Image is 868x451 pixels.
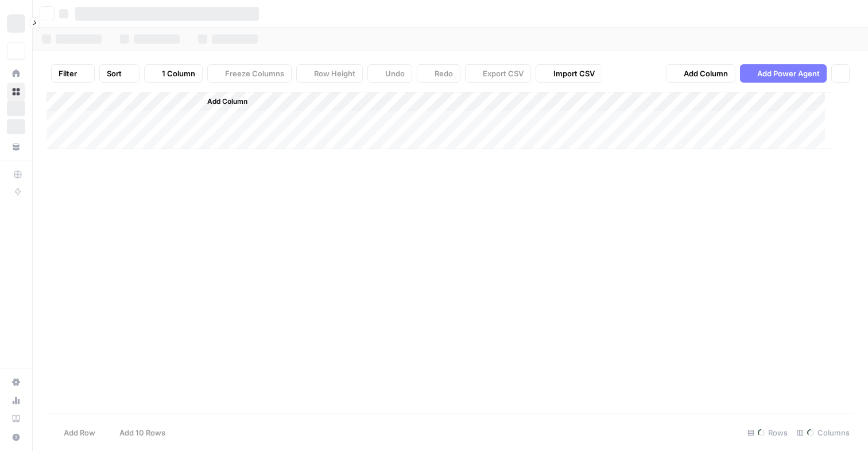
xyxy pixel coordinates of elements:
span: Add Power Agent [757,68,820,79]
span: Import CSV [553,68,595,79]
span: Redo [435,68,453,79]
span: Sort [107,68,122,79]
button: Add Row [46,423,102,442]
a: Your Data [7,138,25,156]
button: Sort [99,64,139,83]
button: Add Column [666,64,735,83]
span: Add Row [64,427,95,438]
span: Freeze Columns [225,68,284,79]
span: Filter [59,68,77,79]
span: Add Column [207,96,247,107]
button: Add Power Agent [740,64,827,83]
button: Help + Support [7,428,25,446]
a: Learning Hub [7,410,25,428]
span: Export CSV [483,68,524,79]
button: Freeze Columns [207,64,292,83]
a: Home [7,64,25,83]
div: Columns [792,423,854,442]
div: Rows [743,423,792,442]
button: Redo [417,64,460,83]
span: 1 Column [162,68,195,79]
button: Undo [367,64,412,83]
button: 1 Column [144,64,203,83]
button: Export CSV [465,64,531,83]
a: Browse [7,83,25,101]
button: Row Height [296,64,363,83]
a: Settings [7,373,25,391]
span: Row Height [314,68,355,79]
button: Add 10 Rows [102,423,172,442]
span: Add 10 Rows [119,427,165,438]
button: Add Column [192,94,252,109]
button: Filter [51,64,95,83]
span: Add Column [684,68,728,79]
a: Usage [7,391,25,410]
span: Undo [385,68,405,79]
button: Import CSV [536,64,602,83]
